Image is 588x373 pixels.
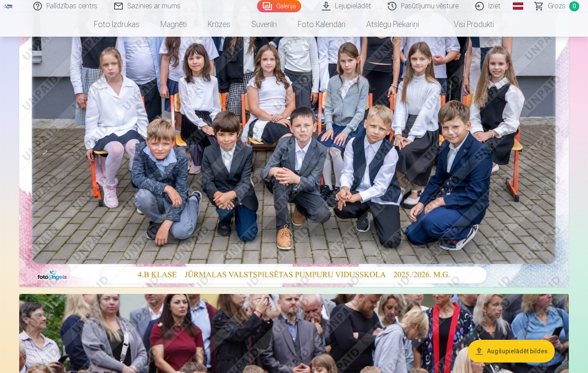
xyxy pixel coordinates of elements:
a: Krūzes [197,12,241,37]
button: Augšupielādēt bildes [468,340,555,363]
a: Foto izdrukas [84,12,150,37]
a: Magnēti [150,12,197,37]
a: Atslēgu piekariņi [356,12,429,37]
img: /fa3 [3,3,13,9]
span: 0 [569,1,579,11]
span: Grozs [548,1,566,11]
a: Foto kalendāri [287,12,356,37]
a: Suvenīri [241,12,287,37]
a: Visi produkti [429,12,504,37]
